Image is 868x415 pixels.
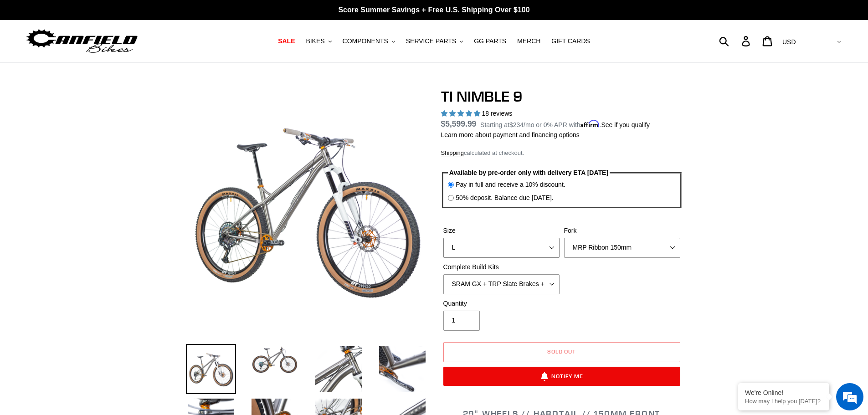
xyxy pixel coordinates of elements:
[443,342,680,362] button: Sold out
[469,35,511,47] a: GG PARTS
[250,344,300,376] img: Load image into Gallery viewer, TI NIMBLE 9
[306,37,324,45] span: BIKES
[406,37,456,45] span: SERVICE PARTS
[377,344,427,394] img: Load image into Gallery viewer, TI NIMBLE 9
[441,149,683,158] div: calculated at checkout.
[441,110,482,117] span: 4.89 stars
[480,118,650,130] p: Starting at /mo or 0% APR with .
[343,37,388,45] span: COMPONENTS
[441,88,683,105] h1: TI NIMBLE 9
[601,121,650,128] a: See if you qualify - Learn more about Affirm Financing (opens in modal)
[482,110,512,117] span: 18 reviews
[273,35,299,47] a: SALE
[551,37,590,45] span: GIFT CARDS
[513,35,545,47] a: MERCH
[441,149,464,157] a: Shipping
[278,37,295,45] span: SALE
[401,35,467,47] button: SERVICE PARTS
[745,389,822,396] div: We're Online!
[186,344,236,394] img: Load image into Gallery viewer, TI NIMBLE 9
[25,27,139,56] img: Canfield Bikes
[745,398,822,405] p: How may I help you today?
[441,131,580,138] a: Learn more about payment and financing options
[474,37,506,45] span: GG PARTS
[313,344,364,394] img: Load image into Gallery viewer, TI NIMBLE 9
[338,35,400,47] button: COMPONENTS
[580,120,600,128] span: Affirm
[443,299,560,308] label: Quantity
[456,193,554,203] label: 50% deposit. Balance due [DATE].
[724,31,747,51] input: Search
[456,180,565,190] label: Pay in full and receive a 10% discount.
[509,121,524,128] span: $234
[443,226,560,236] label: Size
[301,35,336,47] button: BIKES
[517,37,540,45] span: MERCH
[443,367,680,386] button: Notify Me
[443,262,560,272] label: Complete Build Kits
[547,35,595,47] a: GIFT CARDS
[564,226,680,236] label: Fork
[448,168,610,178] legend: Available by pre-order only with delivery ETA [DATE]
[547,348,576,355] span: Sold out
[441,119,477,128] span: $5,599.99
